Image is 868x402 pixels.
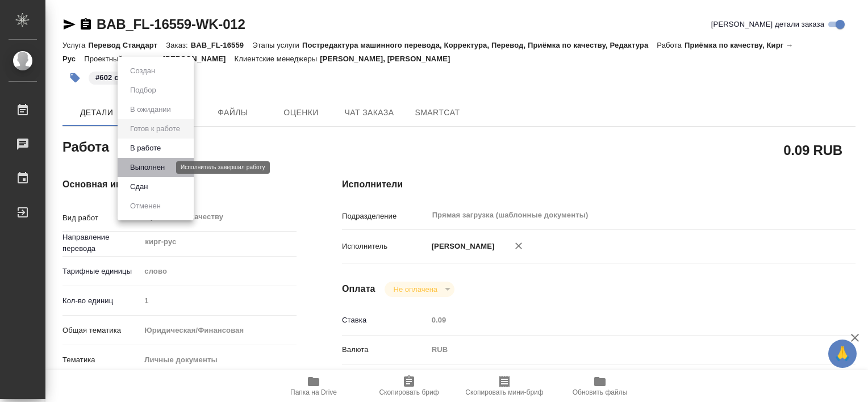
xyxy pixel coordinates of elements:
button: Отменен [127,200,164,212]
button: Подбор [127,84,160,97]
button: Выполнен [127,161,168,174]
button: Сдан [127,181,151,193]
button: Создан [127,65,158,77]
button: В ожидании [127,103,174,116]
button: В работе [127,142,164,154]
button: Готов к работе [127,123,183,135]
